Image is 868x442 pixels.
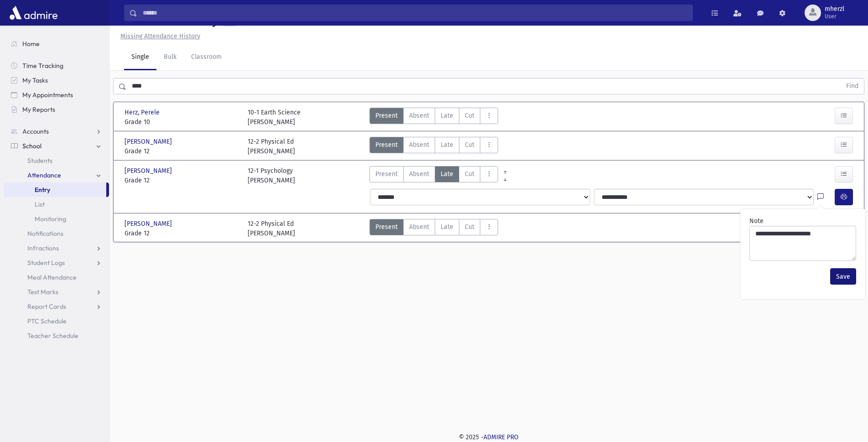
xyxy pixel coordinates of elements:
span: [PERSON_NAME] [125,137,174,146]
a: Single [124,45,156,70]
span: Herz, Perele [125,108,161,117]
span: User [825,13,844,20]
a: Missing Attendance History [117,32,200,40]
a: Teacher Schedule [4,328,109,343]
a: Attendance [4,168,109,182]
img: AdmirePro [7,4,60,22]
div: 12-1 Psychology [PERSON_NAME] [248,166,295,185]
label: Note [749,216,764,226]
span: [PERSON_NAME] [125,219,174,229]
span: Cut [465,140,474,150]
a: PTC Schedule [4,314,109,328]
span: mherzl [825,5,844,13]
a: Meal Attendance [4,270,109,285]
span: PTC Schedule [27,317,67,325]
span: Absent [409,140,429,150]
span: Cut [465,222,474,232]
span: Present [375,169,398,179]
div: AttTypes [369,219,498,238]
span: Notifications [27,229,63,238]
span: Present [375,111,398,120]
span: Test Marks [27,288,58,296]
span: My Tasks [22,76,48,84]
span: Monitoring [35,215,66,223]
span: Late [441,222,453,232]
div: AttTypes [369,137,498,156]
span: Time Tracking [22,62,63,70]
span: Students [27,156,52,165]
a: Classroom [184,45,229,70]
span: Grade 12 [125,146,239,156]
a: Test Marks [4,285,109,299]
span: Cut [465,169,474,179]
a: Bulk [156,45,184,70]
div: 10-1 Earth Science [PERSON_NAME] [248,108,301,127]
div: AttTypes [369,108,498,127]
a: Students [4,153,109,168]
span: Late [441,140,453,150]
span: Present [375,140,398,150]
span: Absent [409,111,429,120]
span: Late [441,111,453,120]
div: © 2025 - [124,432,853,442]
span: Teacher Schedule [27,332,78,340]
span: Student Logs [27,259,65,267]
button: Save [830,268,856,285]
a: Home [4,36,109,51]
a: My Reports [4,102,109,117]
input: Search [137,5,692,21]
span: Infractions [27,244,59,252]
span: Meal Attendance [27,273,77,281]
span: My Reports [22,105,55,114]
span: Report Cards [27,302,66,311]
span: Present [375,222,398,232]
a: Infractions [4,241,109,255]
span: [PERSON_NAME] [125,166,174,176]
a: Entry [4,182,106,197]
a: List [4,197,109,212]
span: School [22,142,42,150]
a: My Tasks [4,73,109,88]
span: Home [22,40,40,48]
span: Grade 12 [125,229,239,238]
button: Find [841,78,864,94]
u: Missing Attendance History [120,32,200,40]
span: Grade 12 [125,176,239,185]
span: Attendance [27,171,61,179]
span: Grade 10 [125,117,239,127]
a: Report Cards [4,299,109,314]
span: Late [441,169,453,179]
span: Cut [465,111,474,120]
a: Accounts [4,124,109,139]
span: Absent [409,169,429,179]
span: Entry [35,186,50,194]
a: School [4,139,109,153]
span: List [35,200,45,208]
a: Notifications [4,226,109,241]
div: 12-2 Physical Ed [PERSON_NAME] [248,137,295,156]
div: AttTypes [369,166,498,185]
span: Absent [409,222,429,232]
a: My Appointments [4,88,109,102]
a: Student Logs [4,255,109,270]
a: Monitoring [4,212,109,226]
a: Time Tracking [4,58,109,73]
div: 12-2 Physical Ed [PERSON_NAME] [248,219,295,238]
span: Accounts [22,127,49,135]
span: My Appointments [22,91,73,99]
